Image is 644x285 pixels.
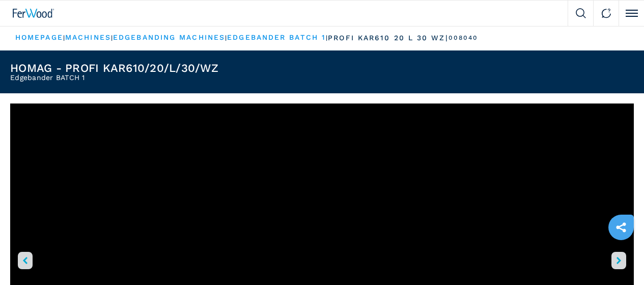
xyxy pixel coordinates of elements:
img: Search [576,8,586,18]
button: left-button [18,252,33,269]
a: edgebander batch 1 [227,33,326,41]
p: 008040 [449,34,479,42]
a: HOMEPAGE [15,33,63,41]
button: Click to toggle menu [619,1,644,26]
h1: HOMAG - PROFI KAR610/20/L/30/WZ [10,63,218,74]
a: edgebanding machines [113,33,225,41]
span: | [326,34,328,41]
a: machines [65,33,111,41]
p: profi kar610 20 l 30 wz | [328,33,448,43]
a: sharethis [608,215,634,240]
iframe: Chat [601,239,636,277]
h2: Edgebander BATCH 1 [10,74,218,81]
img: Contact us [601,8,611,18]
span: | [225,34,227,41]
span: | [63,34,65,41]
span: | [111,34,113,41]
img: Ferwood [13,9,54,18]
